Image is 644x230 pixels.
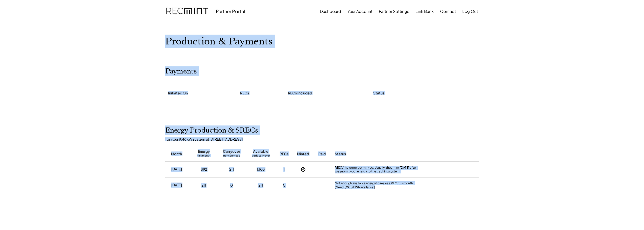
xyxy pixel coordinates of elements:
div: Initiated On [168,91,188,96]
h1: Production & Payments [165,36,479,47]
div: 1,103 [257,167,265,172]
img: recmint-logotype%403x.png [166,3,208,20]
div: 211 [229,167,234,172]
div: Paid [318,151,326,157]
div: RECs [240,91,249,96]
h2: Payments [165,67,197,76]
div: Status [335,151,421,157]
div: for your 9.46 kW system at [STREET_ADDRESS] [165,137,484,141]
div: 892 [201,167,207,172]
div: from previous [223,154,240,159]
div: Partner Portal [216,8,245,14]
div: REC(s) have not yet minted. Usually, they mint [DATE] after we submit your energy to the tracking... [335,166,421,173]
div: Month [171,151,182,157]
div: adds carryover [252,154,270,159]
button: Not Yet Minted [299,166,307,173]
button: Log Out [462,6,478,16]
div: 211 [201,183,206,188]
div: [DATE] [171,167,182,172]
div: Carryover [223,149,240,154]
button: Your Account [347,6,372,16]
button: Partner Settings [379,6,409,16]
div: 0 [283,183,285,188]
div: this month [197,154,210,159]
div: 1 [283,167,285,172]
div: 211 [258,183,263,188]
button: Link Bank [416,6,434,16]
div: RECs [280,151,288,157]
div: Minted [297,151,309,157]
div: Energy [198,149,210,154]
div: Status [373,91,384,96]
div: RECs Included [288,91,312,96]
h2: Energy Production & SRECs [165,126,258,135]
div: Available [253,149,268,154]
button: Dashboard [320,6,341,16]
div: [DATE] [171,183,182,188]
button: Contact [440,6,456,16]
div: Not enough available energy to make a REC this month. (Need 1,000 kWh available.) [335,181,421,189]
div: 0 [230,183,233,188]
